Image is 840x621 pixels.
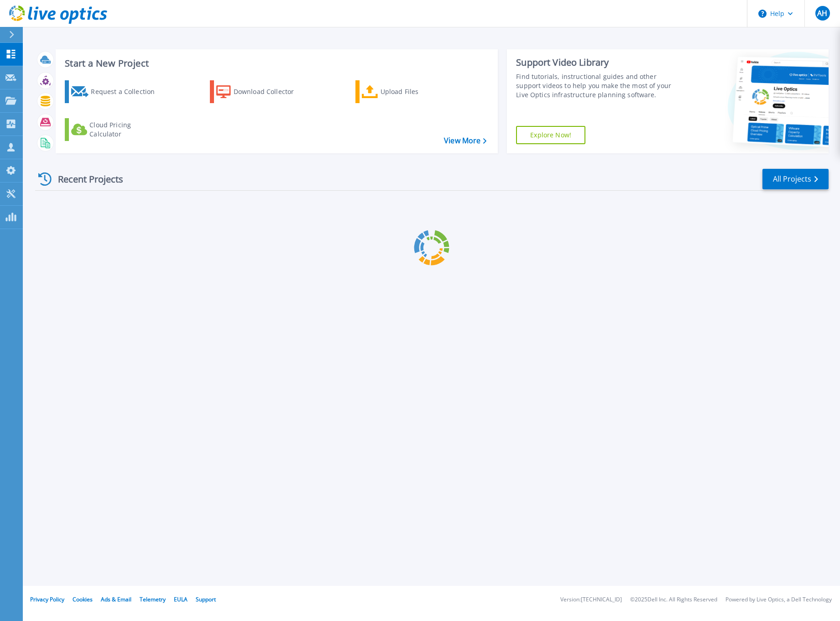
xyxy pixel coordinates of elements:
[560,597,622,603] li: Version: [TECHNICAL_ID]
[140,595,166,603] a: Telemetry
[725,597,832,603] li: Powered by Live Optics, a Dell Technology
[516,57,679,68] div: Support Video Library
[65,118,167,141] a: Cloud Pricing Calculator
[762,169,829,189] a: All Projects
[89,120,162,139] div: Cloud Pricing Calculator
[817,10,827,17] span: AH
[516,72,679,99] div: Find tutorials, instructional guides and other support videos to help you make the most of your L...
[234,83,307,101] div: Download Collector
[101,595,131,603] a: Ads & Email
[196,595,216,603] a: Support
[65,58,486,68] h3: Start a New Project
[210,80,312,103] a: Download Collector
[174,595,188,603] a: EULA
[73,595,93,603] a: Cookies
[30,595,64,603] a: Privacy Policy
[65,80,167,103] a: Request a Collection
[630,597,717,603] li: © 2025 Dell Inc. All Rights Reserved
[35,168,136,190] div: Recent Projects
[444,136,486,145] a: View More
[381,83,454,101] div: Upload Files
[91,83,164,101] div: Request a Collection
[516,126,585,144] a: Explore Now!
[355,80,457,103] a: Upload Files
